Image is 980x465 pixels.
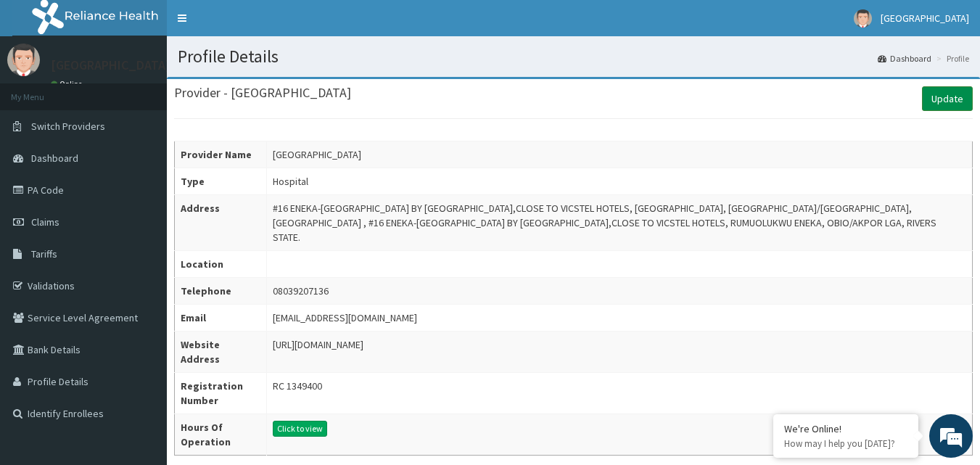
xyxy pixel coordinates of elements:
a: Online [51,79,86,89]
li: Profile [933,52,969,65]
th: Location [175,251,267,278]
th: Provider Name [175,141,267,168]
span: Dashboard [31,152,78,165]
th: Type [175,168,267,195]
h3: Provider - [GEOGRAPHIC_DATA] [174,86,351,99]
span: Switch Providers [31,120,105,133]
th: Telephone [175,278,267,305]
div: [GEOGRAPHIC_DATA] [273,147,361,162]
span: Claims [31,215,59,229]
p: How may I help you today? [784,437,907,450]
div: Hospital [273,174,308,189]
th: Email [175,305,267,332]
img: User Image [7,44,40,76]
div: We're Online! [784,422,907,435]
p: [GEOGRAPHIC_DATA] [51,59,170,72]
button: Click to view [273,421,327,437]
span: Tariffs [31,247,57,260]
div: RC 1349400 [273,379,322,393]
th: Hours Of Operation [175,414,267,456]
div: 08039207136 [273,284,329,298]
div: #16 ENEKA-[GEOGRAPHIC_DATA] BY [GEOGRAPHIC_DATA],CLOSE TO VICSTEL HOTELS, [GEOGRAPHIC_DATA], [GEO... [273,201,966,244]
h1: Profile Details [178,47,969,66]
th: Address [175,195,267,251]
a: Update [922,86,973,111]
a: Dashboard [878,52,931,65]
div: [URL][DOMAIN_NAME] [273,337,363,352]
th: Website Address [175,332,267,373]
img: User Image [854,9,872,28]
th: Registration Number [175,373,267,414]
div: [EMAIL_ADDRESS][DOMAIN_NAME] [273,310,417,325]
span: [GEOGRAPHIC_DATA] [881,12,969,25]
